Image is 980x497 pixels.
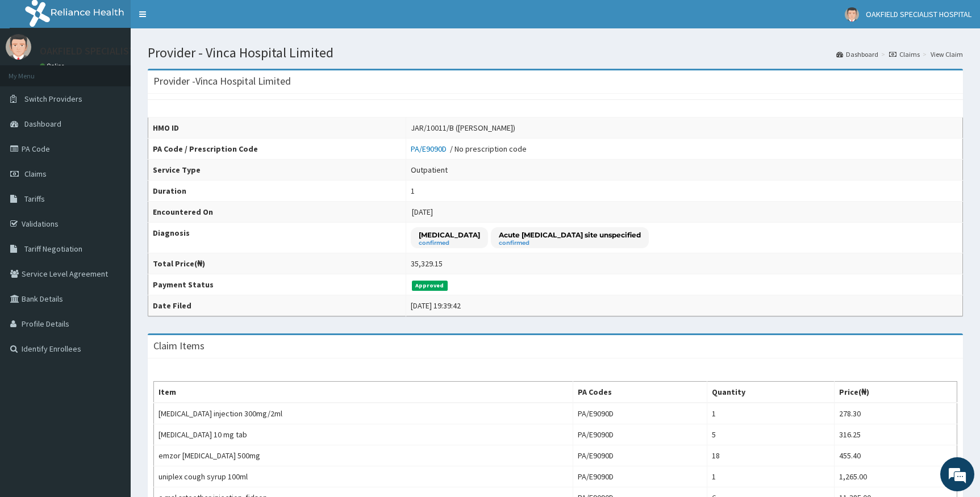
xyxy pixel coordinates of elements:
th: Date Filed [148,295,406,316]
th: PA Codes [573,382,707,403]
td: emzor [MEDICAL_DATA] 500mg [154,445,573,466]
th: HMO ID [148,118,406,139]
small: confirmed [499,240,641,246]
td: 455.40 [835,445,957,466]
a: Dashboard [836,49,878,59]
th: PA Code / Prescription Code [148,139,406,160]
td: 278.30 [835,403,957,424]
h1: Provider - Vinca Hospital Limited [148,45,963,60]
td: uniplex cough syrup 100ml [154,466,573,487]
a: Online [40,62,67,70]
div: 35,329.15 [411,258,443,269]
span: Tariffs [24,194,45,204]
td: 18 [707,445,835,466]
div: / No prescription code [411,143,527,154]
img: User Image [6,34,31,60]
img: User Image [845,7,859,22]
td: 1 [707,466,835,487]
td: 316.25 [835,424,957,445]
span: Switch Providers [24,94,82,104]
span: Tariff Negotiation [24,244,82,254]
td: PA/E9090D [573,403,707,424]
th: Payment Status [148,274,406,295]
span: OAKFIELD SPECIALIST HOSPITAL [866,9,971,19]
h3: Provider - Vinca Hospital Limited [153,76,291,86]
th: Duration [148,181,406,202]
span: Approved [412,281,448,291]
td: 1,265.00 [835,466,957,487]
th: Diagnosis [148,223,406,253]
p: [MEDICAL_DATA] [419,230,480,240]
a: View Claim [931,49,963,59]
td: 1 [707,403,835,424]
div: 1 [411,185,415,197]
td: 5 [707,424,835,445]
div: Outpatient [411,164,448,176]
span: Dashboard [24,119,61,129]
p: Acute [MEDICAL_DATA] site unspecified [499,230,641,240]
a: PA/E9090D [411,144,450,154]
h3: Claim Items [153,341,205,351]
div: JAR/10011/B ([PERSON_NAME]) [411,122,515,133]
a: Claims [889,49,920,59]
th: Quantity [707,382,835,403]
td: PA/E9090D [573,466,707,487]
div: [DATE] 19:39:42 [411,300,461,311]
span: Claims [24,169,47,179]
small: confirmed [419,240,480,246]
th: Price(₦) [835,382,957,403]
p: OAKFIELD SPECIALIST HOSPITAL [40,46,182,56]
th: Encountered On [148,202,406,223]
td: [MEDICAL_DATA] 10 mg tab [154,424,573,445]
td: PA/E9090D [573,445,707,466]
th: Item [154,382,573,403]
td: PA/E9090D [573,424,707,445]
td: [MEDICAL_DATA] injection 300mg/2ml [154,403,573,424]
th: Service Type [148,160,406,181]
span: [DATE] [412,207,433,217]
th: Total Price(₦) [148,253,406,274]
